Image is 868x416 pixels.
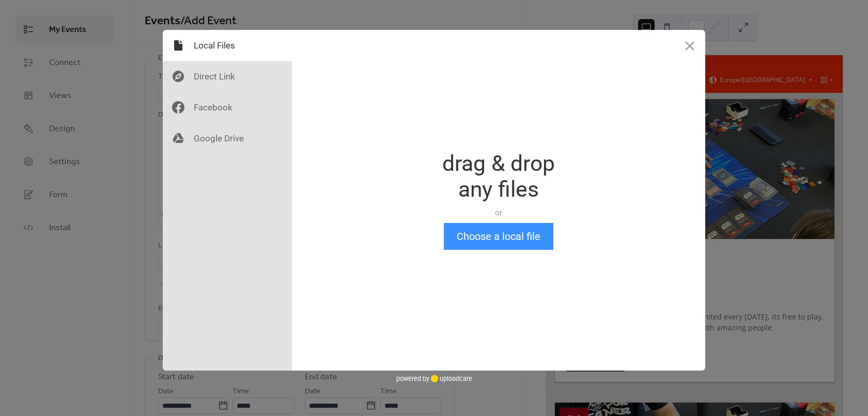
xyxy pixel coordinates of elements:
button: Close [674,30,705,61]
a: uploadcare [429,375,472,382]
div: drag & drop any files [442,151,555,202]
button: Choose a local file [444,223,553,250]
div: powered by [396,371,472,386]
div: Local Files [163,30,292,61]
div: Google Drive [163,123,292,154]
div: or [442,207,555,218]
div: Direct Link [163,61,292,92]
div: Facebook [163,92,292,123]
